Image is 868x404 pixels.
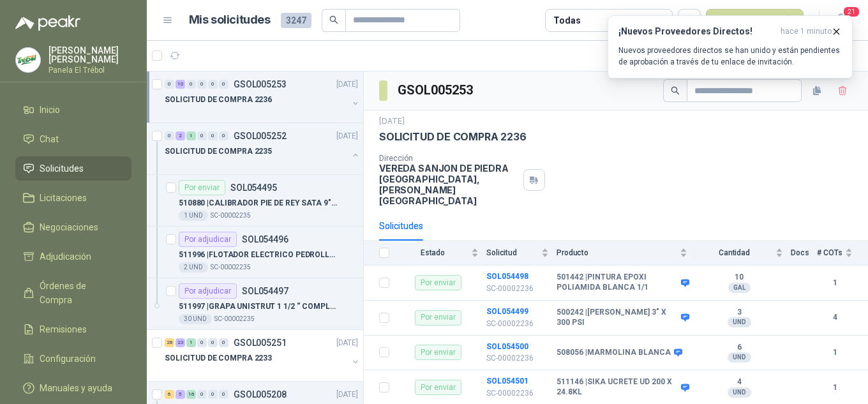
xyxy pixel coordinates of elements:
p: SC-00002236 [486,352,549,364]
p: [PERSON_NAME] [PERSON_NAME] [49,46,131,64]
div: UND [728,387,751,398]
div: GAL [728,283,751,293]
span: # COTs [817,248,842,257]
p: SOL054495 [230,183,277,192]
th: Producto [557,241,695,266]
b: 4 [695,377,783,387]
div: Por enviar [415,275,461,290]
h3: GSOL005253 [398,80,475,100]
p: 510880 | CALIBRADOR PIE DE REY SATA 9"EN MILIMETROS Y PULGADA, O, DIGITAL [179,197,338,209]
h3: ¡Nuevos Proveedores Directos! [618,26,775,37]
p: Dirección [379,154,518,163]
b: 511146 | SIKA UCRETE UD 200 X 24.8KL [557,377,678,397]
p: SOL054496 [242,235,288,244]
div: 1 [186,131,196,140]
img: Company Logo [16,48,40,72]
span: Licitaciones [40,191,87,205]
a: Por adjudicarSOL054497511997 |GRAPA UNISTRUT 1 1/2 “ COMPLETO30 UNDSC-00002235 [147,278,363,330]
div: 0 [208,338,218,347]
span: Inicio [40,103,60,117]
div: UND [728,352,751,363]
th: # COTs [817,241,868,266]
b: 4 [817,311,853,324]
a: SOL054501 [486,377,528,385]
div: 0 [186,80,196,89]
span: Adjudicación [40,250,91,264]
div: 1 UND [179,211,208,221]
div: 30 UND [179,314,212,324]
span: search [671,86,680,95]
div: 0 [219,390,228,399]
div: 2 UND [179,262,208,273]
div: 0 [219,80,228,89]
div: 0 [197,338,207,347]
a: 0 2 1 0 0 0 GSOL005252[DATE] SOLICITUD DE COMPRA 2235 [165,128,361,169]
b: 500242 | [PERSON_NAME] 3" X 300 PSI [557,308,678,327]
span: hace 1 minuto [781,26,832,37]
a: Adjudicación [15,244,131,269]
span: Negociaciones [40,220,98,234]
a: Por adjudicarSOL054496511996 |FLOTADOR ELECTRICO PEDROLLO MODELO VIYILANT PARA AGUAS NEGRAS2 UNDS... [147,227,363,278]
p: SOL054497 [242,287,288,296]
a: Inicio [15,98,131,122]
p: SC-00002236 [486,387,549,400]
div: 0 [197,131,207,140]
p: Nuevos proveedores directos se han unido y están pendientes de aprobación a través de tu enlace d... [618,45,842,68]
th: Estado [397,241,486,266]
div: Por adjudicar [179,232,237,247]
a: Por enviarSOL054495510880 |CALIBRADOR PIE DE REY SATA 9"EN MILIMETROS Y PULGADA, O, DIGITAL1 UNDS... [147,175,363,227]
a: Órdenes de Compra [15,274,131,312]
div: 0 [219,131,228,140]
a: Chat [15,127,131,151]
span: Estado [397,248,468,257]
p: 511997 | GRAPA UNISTRUT 1 1/2 “ COMPLETO [179,301,338,313]
button: 21 [830,9,853,32]
div: Por enviar [415,310,461,325]
div: 0 [197,80,207,89]
b: 10 [695,273,783,283]
p: [DATE] [379,116,405,128]
div: 6 [165,390,174,399]
div: Por enviar [415,345,461,360]
span: Chat [40,132,59,146]
b: 1 [817,382,853,394]
div: 0 [208,390,218,399]
b: 508056 | MARMOLINA BLANCA [557,348,671,358]
th: Docs [791,241,817,266]
div: 0 [219,338,228,347]
div: 0 [208,131,218,140]
div: UND [728,317,751,327]
h1: Mis solicitudes [189,11,271,29]
p: GSOL005251 [234,338,287,347]
a: SOL054500 [486,342,528,351]
div: Solicitudes [379,219,423,233]
a: Licitaciones [15,186,131,210]
div: 0 [165,80,174,89]
button: ¡Nuevos Proveedores Directos!hace 1 minuto Nuevos proveedores directos se han unido y están pendi... [608,15,853,79]
div: 5 [176,390,185,399]
b: 3 [695,308,783,318]
p: [DATE] [336,79,358,91]
p: 511996 | FLOTADOR ELECTRICO PEDROLLO MODELO VIYILANT PARA AGUAS NEGRAS [179,249,338,261]
span: 3247 [281,13,311,28]
a: Configuración [15,347,131,371]
div: 23 [176,338,185,347]
p: SOLICITUD DE COMPRA 2233 [165,352,272,364]
p: GSOL005208 [234,390,287,399]
a: 0 10 0 0 0 0 GSOL005253[DATE] SOLICITUD DE COMPRA 2236 [165,77,361,117]
p: Panela El Trébol [49,66,131,74]
b: 1 [817,277,853,289]
a: Remisiones [15,317,131,341]
div: 0 [208,80,218,89]
div: Por adjudicar [179,283,237,299]
div: 26 [165,338,174,347]
th: Cantidad [695,241,791,266]
a: SOL054498 [486,272,528,281]
span: Remisiones [40,322,87,336]
span: 21 [842,6,860,18]
p: GSOL005253 [234,80,287,89]
button: Nueva solicitud [706,9,804,32]
span: Solicitud [486,248,539,257]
